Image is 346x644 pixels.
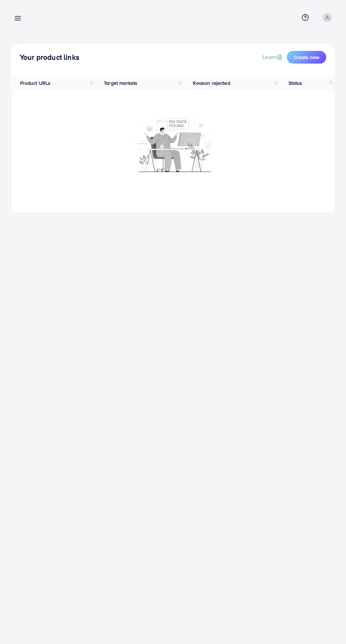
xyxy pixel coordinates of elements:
span: Product URLs [20,79,51,87]
span: Target markets [104,79,137,87]
button: Create new [287,51,326,64]
h4: Your product links [20,53,79,62]
span: Create new [294,54,319,61]
span: Status [288,79,303,87]
a: Learn [262,53,284,61]
span: Reason rejected [193,79,230,87]
img: No account [135,117,211,172]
